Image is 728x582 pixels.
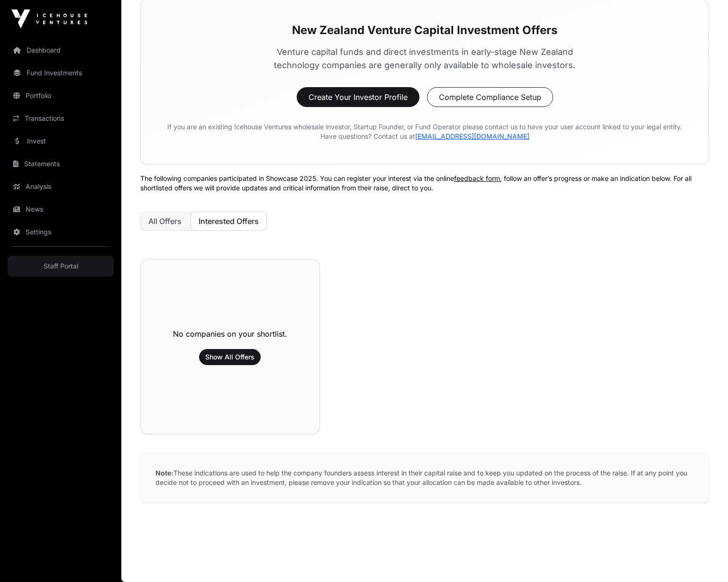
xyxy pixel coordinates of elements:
[265,45,584,72] p: Venture capital funds and direct investments in early-stage New Zealand technology companies are ...
[155,469,173,477] strong: Note:
[8,63,114,83] a: Fund Investments
[8,176,114,197] a: Analysis
[164,23,686,38] h3: New Zealand Venture Capital Investment Offers
[140,453,709,502] p: These indications are used to help the company founders assess interest in their capital raise an...
[199,349,261,365] button: Show All Offers
[8,153,114,174] a: Statements
[11,9,87,28] img: Icehouse Ventures Logo
[427,87,553,107] button: Complete Compliance Setup
[140,212,190,231] button: All Offers
[8,256,114,277] a: Staff Portal
[173,328,287,340] h2: No companies on your shortlist.
[8,131,114,152] a: Invest
[8,108,114,129] a: Transactions
[8,85,114,106] a: Portfolio
[140,174,709,193] p: The following companies participated in Showcase 2025. You can register your interest via the onl...
[297,87,419,107] button: Create Your Investor Profile
[8,40,114,61] a: Dashboard
[164,122,686,141] p: If you are an existing Icehouse Ventures wholesale investor, Startup Founder, or Fund Operator pl...
[454,174,500,182] a: feedback form
[8,199,114,220] a: News
[205,352,255,362] span: Show All Offers
[681,537,728,582] iframe: Chat Widget
[199,216,259,226] span: Interested Offers
[8,222,114,242] a: Settings
[415,132,529,140] a: [EMAIL_ADDRESS][DOMAIN_NAME]
[148,216,182,226] span: All Offers
[191,212,267,231] button: Interested Offers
